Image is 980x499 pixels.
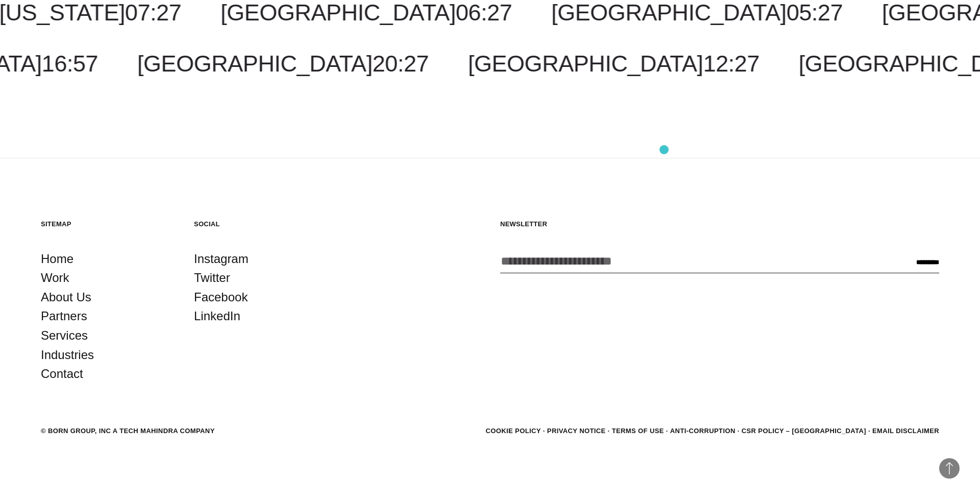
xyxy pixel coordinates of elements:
a: Services [41,326,88,345]
span: 12:27 [703,51,759,77]
a: [GEOGRAPHIC_DATA]20:27 [137,51,429,77]
a: Instagram [194,249,249,269]
a: Twitter [194,268,230,288]
a: Cookie Policy [485,427,541,435]
a: Industries [41,345,94,365]
a: Partners [41,306,87,326]
a: LinkedIn [194,306,240,326]
button: Back to Top [939,458,960,479]
a: Privacy Notice [547,427,606,435]
a: Contact [41,364,83,384]
a: Work [41,268,69,288]
span: 16:57 [42,51,98,77]
a: Facebook [194,288,248,307]
a: Terms of Use [612,427,664,435]
a: Home [41,249,73,269]
a: Email Disclaimer [872,427,939,435]
div: © BORN GROUP, INC A Tech Mahindra Company [41,426,215,436]
h5: Sitemap [41,220,174,228]
h5: Social [194,220,327,228]
a: CSR POLICY – [GEOGRAPHIC_DATA] [742,427,866,435]
h5: Newsletter [500,220,939,228]
a: About Us [41,288,91,307]
a: Anti-Corruption [670,427,736,435]
a: [GEOGRAPHIC_DATA]12:27 [468,51,759,77]
span: 20:27 [373,51,429,77]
